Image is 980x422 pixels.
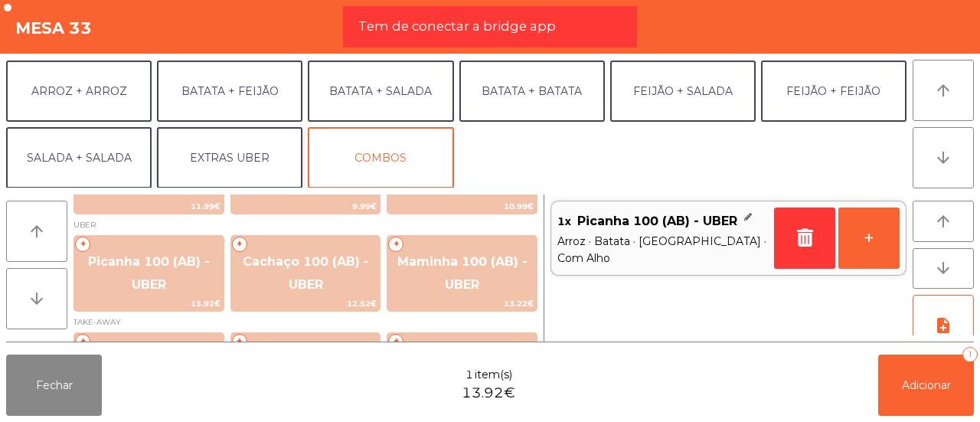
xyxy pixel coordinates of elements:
[397,254,528,292] span: Maminha 100 (AB) - UBER
[913,248,974,290] button: arrow_downward
[934,316,952,335] i: note_add
[308,127,453,188] button: COMBOS
[577,210,737,233] span: Picanha 100 (AB) - UBER
[475,367,512,383] span: item(s)
[6,355,102,416] button: Fechar
[231,296,381,311] span: 12.52€
[232,237,247,252] span: +
[913,127,974,188] button: arrow_downward
[308,61,453,122] button: BATATA + SALADA
[6,127,152,188] button: SALADA + SALADA
[459,61,605,122] button: BATATA + BATATA
[761,61,906,122] button: FEIJÃO + FEIJÃO
[934,81,952,100] i: arrow_upward
[74,296,224,311] span: 13.92€
[231,199,381,214] span: 9.99€
[838,208,900,269] button: +
[962,347,978,362] div: 1
[88,254,210,292] span: Picanha 100 (AB) - UBER
[902,378,951,392] span: Adicionar
[465,367,473,383] span: 1
[934,259,952,277] i: arrow_downward
[75,237,90,252] span: +
[75,334,90,349] span: +
[934,149,952,167] i: arrow_downward
[73,218,537,232] span: UBER
[387,296,537,311] span: 13.22€
[913,201,974,242] button: arrow_upward
[462,383,515,404] span: 13.92€
[557,233,768,267] span: Arroz · Batata · [GEOGRAPHIC_DATA] · Com Alho
[878,355,974,416] button: Adicionar1
[610,61,756,122] button: FEIJÃO + SALADA
[387,199,537,214] span: 10.99€
[15,17,92,40] h4: Mesa 33
[6,201,67,262] button: arrow_upward
[28,222,46,240] i: arrow_upward
[388,334,403,349] span: +
[157,127,302,188] button: EXTRAS UBER
[358,17,556,36] span: Tem de conectar a bridge app
[913,60,974,121] button: arrow_upward
[388,237,403,252] span: +
[74,199,224,214] span: 11.99€
[557,210,571,233] span: 1x
[934,212,952,231] i: arrow_upward
[6,268,67,329] button: arrow_downward
[243,254,369,292] span: Cachaço 100 (AB) - UBER
[28,290,46,308] i: arrow_downward
[157,61,302,122] button: BATATA + FEIJÃO
[73,315,537,329] span: TAKE-AWAY
[232,334,247,349] span: +
[913,295,974,356] button: note_add
[6,61,152,122] button: ARROZ + ARROZ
